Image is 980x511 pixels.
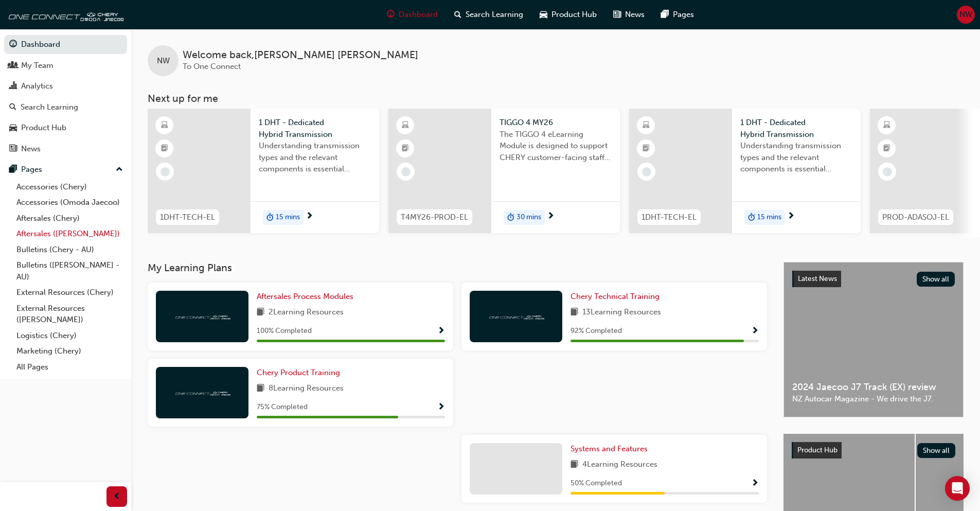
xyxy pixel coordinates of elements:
span: 1DHT-TECH-EL [642,212,697,223]
span: 1 DHT - Dedicated Hybrid Transmission [740,117,852,140]
span: News [625,9,645,21]
span: Welcome back , [PERSON_NAME] [PERSON_NAME] [183,49,418,61]
span: learningRecordVerb_NONE-icon [883,167,892,177]
span: 30 mins [516,212,541,223]
span: 15 mins [276,212,300,223]
a: Dashboard [4,35,127,54]
a: car-iconProduct Hub [531,4,605,25]
h3: Next up for me [131,93,980,104]
span: 4 Learning Resources [582,459,657,471]
span: 13 Learning Resources [582,306,661,319]
button: Show all [917,443,956,458]
a: Latest NewsShow all2024 Jaecoo J7 Track (EX) reviewNZ Autocar Magazine - We drive the J7. [783,262,964,417]
span: booktick-icon [883,142,890,155]
span: book-icon [257,306,264,319]
a: 1DHT-TECH-EL1 DHT - Dedicated Hybrid TransmissionUnderstanding transmission types and the relevan... [148,109,379,233]
span: next-icon [306,212,313,221]
div: News [21,143,41,155]
button: Show Progress [751,477,759,490]
span: Show Progress [751,479,759,488]
span: Chery Technical Training [571,292,660,301]
button: Show Progress [437,401,445,414]
a: Aftersales Process Modules [257,291,358,303]
span: pages-icon [661,8,669,21]
span: booktick-icon [643,142,650,155]
span: learningResourceType_ELEARNING-icon [643,119,650,132]
a: news-iconNews [605,4,653,25]
a: Aftersales (Chery) [12,210,127,226]
a: guage-iconDashboard [379,4,446,25]
span: learningRecordVerb_NONE-icon [161,167,170,177]
span: car-icon [540,8,547,21]
span: 15 mins [757,212,781,223]
span: Chery Product Training [257,368,340,377]
span: Pages [673,9,694,21]
span: learningResourceType_ELEARNING-icon [883,119,890,132]
span: duration-icon [748,211,755,224]
span: 50 % Completed [571,478,622,489]
span: Understanding transmission types and the relevant components is essential knowledge required for ... [740,140,852,175]
span: 75 % Completed [257,401,308,413]
a: Product Hub [4,118,127,137]
span: guage-icon [9,40,17,49]
div: Search Learning [21,101,78,113]
img: oneconnect [174,311,230,321]
a: Accessories (Omoda Jaecoo) [12,195,127,210]
img: oneconnect [5,4,123,25]
span: Show Progress [751,327,759,336]
span: learningResourceType_ELEARNING-icon [402,119,409,132]
div: Pages [21,164,42,175]
span: booktick-icon [161,142,168,155]
span: next-icon [787,212,795,221]
a: External Resources ([PERSON_NAME]) [12,301,127,328]
span: Latest News [798,274,837,283]
span: 8 Learning Resources [269,382,344,395]
span: To One Connect [183,62,241,71]
span: up-icon [116,163,123,177]
span: TIGGO 4 MY26 [500,117,612,129]
div: Open Intercom Messenger [945,476,970,501]
button: Pages [4,160,127,179]
span: Search Learning [466,9,523,21]
span: Systems and Features [571,444,648,453]
span: learningRecordVerb_NONE-icon [642,167,651,177]
a: Chery Technical Training [571,291,664,303]
span: pages-icon [9,165,17,174]
button: NW [957,6,975,24]
span: people-icon [9,61,17,71]
a: Latest NewsShow all [792,271,955,287]
a: Logistics (Chery) [12,328,127,344]
span: prev-icon [113,490,121,503]
a: pages-iconPages [653,4,702,25]
span: NZ Autocar Magazine - We drive the J7. [792,393,955,405]
span: next-icon [547,212,555,221]
span: Aftersales Process Modules [257,292,353,301]
button: Show Progress [751,325,759,338]
a: Bulletins ([PERSON_NAME] - AU) [12,257,127,285]
span: 1DHT-TECH-EL [160,212,215,223]
a: My Team [4,56,127,75]
span: book-icon [257,382,264,395]
span: 2 Learning Resources [269,306,344,319]
span: Dashboard [399,9,438,21]
span: 100 % Completed [257,325,312,337]
a: All Pages [12,359,127,375]
a: Systems and Features [571,443,652,455]
a: Product HubShow all [792,442,955,459]
span: 2024 Jaecoo J7 Track (EX) review [792,381,955,393]
span: Understanding transmission types and the relevant components is essential knowledge required for ... [259,140,371,175]
a: News [4,139,127,158]
a: Marketing (Chery) [12,343,127,359]
span: car-icon [9,124,17,133]
span: 1 DHT - Dedicated Hybrid Transmission [259,117,371,140]
span: book-icon [571,459,578,471]
a: Chery Product Training [257,367,344,379]
a: 1DHT-TECH-EL1 DHT - Dedicated Hybrid TransmissionUnderstanding transmission types and the relevan... [629,109,861,233]
a: Analytics [4,77,127,96]
span: The TIGGO 4 eLearning Module is designed to support CHERY customer-facing staff with the product ... [500,129,612,164]
a: Search Learning [4,98,127,117]
h3: My Learning Plans [148,262,767,274]
span: learningRecordVerb_NONE-icon [401,167,411,177]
